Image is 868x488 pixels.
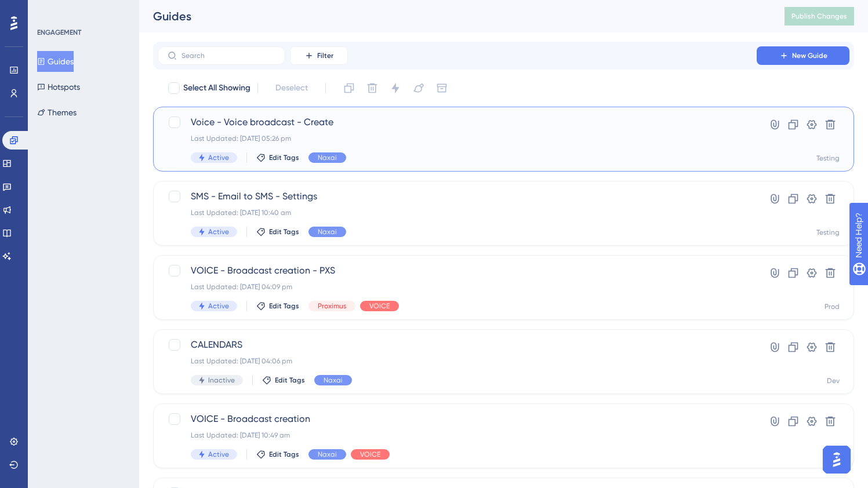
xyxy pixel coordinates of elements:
span: Active [208,227,229,236]
div: Last Updated: [DATE] 10:40 am [191,208,724,217]
div: Dev [827,376,840,385]
span: Edit Tags [269,153,299,162]
div: ENGAGEMENT [37,28,81,37]
div: Last Updated: [DATE] 05:26 pm [191,134,724,143]
span: Edit Tags [269,450,299,459]
button: Filter [290,46,348,65]
button: Edit Tags [256,450,299,459]
span: Active [208,301,229,311]
span: Select All Showing [183,81,250,95]
button: Hotspots [37,77,80,97]
button: Edit Tags [256,301,299,311]
div: Last Updated: [DATE] 04:09 pm [191,282,724,292]
iframe: UserGuiding AI Assistant Launcher [819,442,854,477]
div: Last Updated: [DATE] 04:06 pm [191,356,724,366]
input: Search [181,52,275,60]
button: Edit Tags [256,227,299,236]
div: Last Updated: [DATE] 10:49 am [191,431,724,440]
span: Publish Changes [791,12,847,21]
button: Publish Changes [785,7,854,26]
span: VOICE [369,301,390,311]
span: Filter [317,51,333,60]
span: Inactive [208,376,235,385]
button: Guides [37,51,74,72]
span: Need Help? [27,3,72,17]
div: Testing [816,154,840,163]
button: Edit Tags [262,376,305,385]
span: Edit Tags [269,227,299,236]
span: Active [208,450,229,459]
div: Guides [153,8,756,24]
span: Naxai [318,227,337,236]
span: CALENDARS [191,338,724,352]
span: Naxai [318,450,337,459]
span: Voice - Voice broadcast - Create [191,115,724,129]
button: Edit Tags [256,153,299,162]
span: VOICE - Broadcast creation - PXS [191,264,724,278]
span: Naxai [318,153,337,162]
button: Deselect [265,78,318,99]
span: SMS - Email to SMS - Settings [191,190,724,203]
span: Naxai [324,376,343,385]
span: Active [208,153,229,162]
span: Deselect [275,81,308,95]
span: Edit Tags [275,376,305,385]
span: VOICE - Broadcast creation [191,412,724,426]
button: Themes [37,102,77,123]
button: New Guide [757,46,849,65]
span: New Guide [792,51,827,60]
div: Testing [816,228,840,237]
span: Proximus [318,301,346,311]
span: VOICE [360,450,380,459]
span: Edit Tags [269,301,299,311]
div: Prod [825,302,840,311]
